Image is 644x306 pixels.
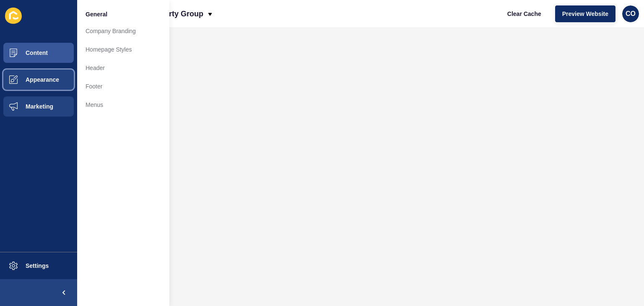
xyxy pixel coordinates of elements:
[77,22,169,40] a: Company Branding
[507,10,541,18] span: Clear Cache
[562,10,608,18] span: Preview Website
[77,77,169,96] a: Footer
[555,5,615,22] button: Preview Website
[77,96,169,114] a: Menus
[500,5,548,22] button: Clear Cache
[77,40,169,59] a: Homepage Styles
[626,10,636,18] span: CO
[77,59,169,77] a: Header
[86,10,107,18] span: General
